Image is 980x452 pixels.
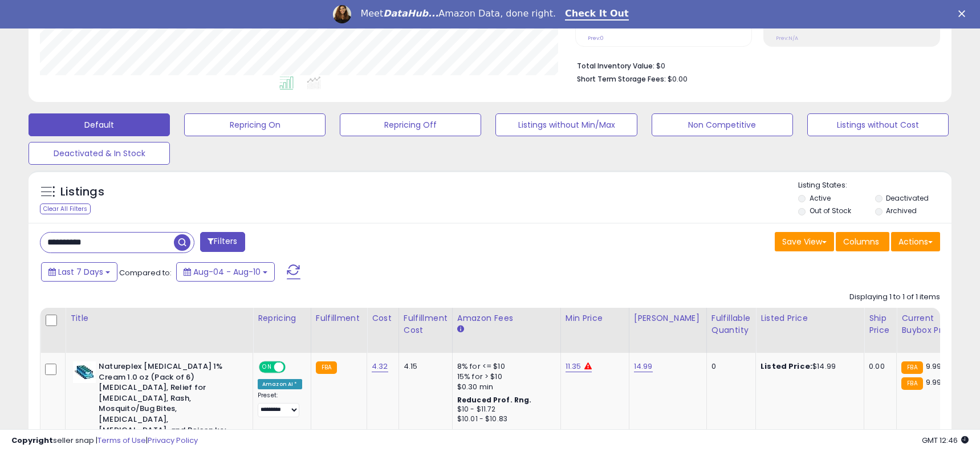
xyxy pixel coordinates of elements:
[588,35,604,42] small: Prev: 0
[404,361,444,372] div: 4.15
[634,312,702,324] div: [PERSON_NAME]
[457,414,552,424] div: $10.01 - $10.83
[200,232,245,252] button: Filters
[284,363,302,372] span: OFF
[958,10,970,17] div: Close
[869,312,892,336] div: Ship Price
[901,377,922,390] small: FBA
[869,361,888,372] div: 0.00
[360,8,556,19] div: Meet Amazon Data, done right.
[40,203,91,214] div: Clear All Filters
[316,312,362,324] div: Fulfillment
[176,262,275,282] button: Aug-04 - Aug-10
[761,312,859,324] div: Listed Price
[776,35,798,42] small: Prev: N/A
[316,361,337,374] small: FBA
[184,113,326,136] button: Repricing On
[565,8,629,21] a: Check It Out
[383,8,438,19] i: DataHub...
[41,262,117,282] button: Last 7 Days
[97,435,146,446] a: Terms of Use
[29,142,170,165] button: Deactivated & In Stock
[11,435,53,446] strong: Copyright
[807,113,949,136] button: Listings without Cost
[577,74,666,84] b: Short Term Storage Fees:
[457,361,552,372] div: 8% for <= $10
[901,361,922,374] small: FBA
[668,74,688,84] span: $0.00
[457,382,552,392] div: $0.30 min
[775,232,834,251] button: Save View
[810,193,831,203] label: Active
[566,361,582,372] a: 11.35
[926,377,942,388] span: 9.99
[73,361,96,383] img: 41YSq7WzRVL._SL40_.jpg
[258,312,306,324] div: Repricing
[457,395,532,405] b: Reduced Prof. Rng.
[340,113,481,136] button: Repricing Off
[70,312,248,324] div: Title
[29,113,170,136] button: Default
[457,405,552,414] div: $10 - $11.72
[372,312,394,324] div: Cost
[843,236,879,247] span: Columns
[926,361,942,372] span: 9.99
[148,435,198,446] a: Privacy Policy
[891,232,940,251] button: Actions
[260,363,274,372] span: ON
[798,180,951,191] p: Listing States:
[711,312,751,336] div: Fulfillable Quantity
[761,361,812,372] b: Listed Price:
[634,361,653,372] a: 14.99
[566,312,624,324] div: Min Price
[258,379,302,389] div: Amazon AI *
[58,266,103,278] span: Last 7 Days
[333,5,351,23] img: Profile image for Georgie
[404,312,448,336] div: Fulfillment Cost
[652,113,793,136] button: Non Competitive
[849,292,940,303] div: Displaying 1 to 1 of 1 items
[711,361,747,372] div: 0
[193,266,261,278] span: Aug-04 - Aug-10
[810,206,851,215] label: Out of Stock
[886,193,929,203] label: Deactivated
[457,372,552,382] div: 15% for > $10
[457,324,464,335] small: Amazon Fees.
[886,206,917,215] label: Archived
[495,113,637,136] button: Listings without Min/Max
[577,58,932,72] li: $0
[761,361,855,372] div: $14.99
[372,361,388,372] a: 4.32
[922,435,969,446] span: 2025-08-18 12:46 GMT
[258,392,302,417] div: Preset:
[836,232,889,251] button: Columns
[901,312,960,336] div: Current Buybox Price
[60,184,104,200] h5: Listings
[457,312,556,324] div: Amazon Fees
[11,435,198,446] div: seller snap | |
[577,61,654,71] b: Total Inventory Value:
[119,267,172,278] span: Compared to:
